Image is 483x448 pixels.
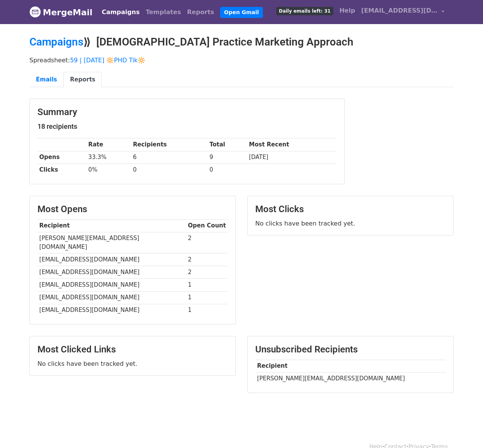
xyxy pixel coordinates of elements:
a: Daily emails left: 31 [273,3,336,18]
h3: Most Clicked Links [37,344,228,355]
a: Reports [184,5,217,20]
td: 0 [131,164,207,176]
th: Most Recent [247,138,337,151]
th: Open Count [186,219,228,232]
h3: Most Opens [37,204,228,215]
td: 0% [86,164,131,176]
td: 2 [186,266,228,279]
h3: Most Clicks [255,204,446,215]
p: Spreadsheet: [29,56,454,64]
span: Daily emails left: 31 [276,7,333,15]
td: [PERSON_NAME][EMAIL_ADDRESS][DOMAIN_NAME] [37,232,186,253]
td: 1 [186,291,228,304]
a: 59 | [DATE] 🔆PHD Tik🔆 [70,57,145,64]
img: MergeMail logo [29,6,41,18]
td: 6 [131,151,207,164]
th: Recipient [37,219,186,232]
td: [EMAIL_ADDRESS][DOMAIN_NAME] [37,279,186,291]
td: [EMAIL_ADDRESS][DOMAIN_NAME] [37,266,186,279]
a: Open Gmail [220,7,263,18]
td: 1 [186,304,228,317]
a: Help [336,3,358,18]
th: Recipients [131,138,207,151]
td: 33.3% [86,151,131,164]
th: Recipient [255,360,446,372]
p: No clicks have been tracked yet. [37,360,228,368]
a: Templates [143,5,184,20]
td: 1 [186,279,228,291]
h3: Unsubscribed Recipients [255,344,446,355]
th: Rate [86,138,131,151]
p: No clicks have been tracked yet. [255,219,446,227]
td: [PERSON_NAME][EMAIL_ADDRESS][DOMAIN_NAME] [255,372,446,385]
a: Campaigns [99,5,143,20]
a: Campaigns [29,36,83,48]
th: Clicks [37,164,86,176]
td: 2 [186,232,228,253]
td: [EMAIL_ADDRESS][DOMAIN_NAME] [37,291,186,304]
h2: ⟫ [DEMOGRAPHIC_DATA] Practice Marketing Approach [29,36,454,49]
a: [EMAIL_ADDRESS][DOMAIN_NAME] [358,3,447,21]
a: Emails [29,72,63,88]
h5: 18 recipients [37,122,337,131]
th: Total [207,138,247,151]
a: MergeMail [29,4,92,20]
td: 9 [207,151,247,164]
td: 0 [207,164,247,176]
th: Opens [37,151,86,164]
td: [EMAIL_ADDRESS][DOMAIN_NAME] [37,304,186,317]
span: [EMAIL_ADDRESS][DOMAIN_NAME] [361,6,438,15]
h3: Summary [37,107,337,118]
td: [DATE] [247,151,337,164]
a: Reports [63,72,102,88]
iframe: Chat Widget [445,411,483,448]
td: [EMAIL_ADDRESS][DOMAIN_NAME] [37,253,186,266]
td: 2 [186,253,228,266]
